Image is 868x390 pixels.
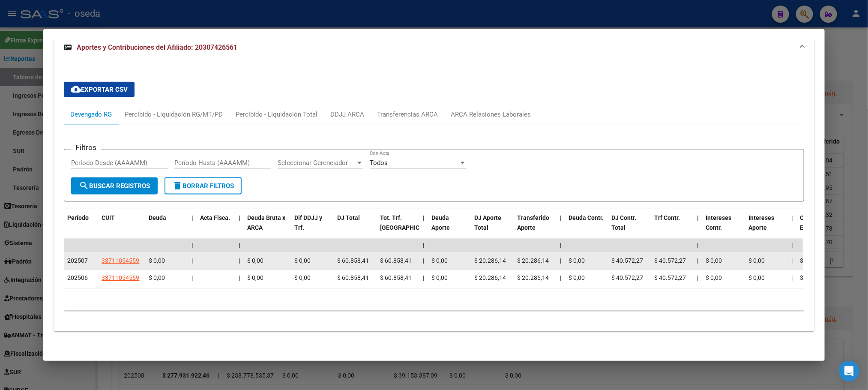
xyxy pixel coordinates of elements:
[278,159,356,167] span: Seleccionar Gerenciador
[788,209,796,246] datatable-header-cell: |
[337,274,369,281] span: $ 60.858,41
[611,214,636,231] span: DJ Contr. Total
[64,209,98,246] datatable-header-cell: Período
[125,110,223,119] div: Percibido - Liquidación RG/MT/PD
[247,214,285,231] span: Deuda Bruta x ARCA
[54,61,814,331] div: Aportes y Contribuciones del Afiliado: 20307426561
[70,110,112,119] div: Devengado RG
[800,274,835,281] span: $ 124.257,67
[102,257,139,264] span: 33711054559
[791,214,793,221] span: |
[247,274,263,281] span: $ 0,00
[192,274,193,281] span: |
[748,274,765,281] span: $ 0,00
[560,257,561,264] span: |
[145,209,188,246] datatable-header-cell: Deuda
[67,274,88,281] span: 202506
[54,34,814,61] mat-expansion-panel-header: Aportes y Contribuciones del Afiliado: 20307426561
[79,182,150,190] span: Buscar Registros
[748,257,765,264] span: $ 0,00
[102,214,115,221] span: CUIT
[67,214,89,221] span: Período
[330,110,364,119] div: DDJJ ARCA
[800,214,824,231] span: Contr. Empresa
[244,209,291,246] datatable-header-cell: Deuda Bruta x ARCA
[474,214,501,231] span: DJ Aporte Total
[702,209,745,246] datatable-header-cell: Intereses Contr.
[98,209,145,246] datatable-header-cell: CUIT
[380,214,438,231] span: Tot. Trf. [GEOGRAPHIC_DATA]
[423,214,425,221] span: |
[188,209,197,246] datatable-header-cell: |
[419,209,428,246] datatable-header-cell: |
[67,257,88,264] span: 202507
[149,214,166,221] span: Deuda
[431,257,448,264] span: $ 0,00
[706,214,731,231] span: Intereses Contr.
[294,274,311,281] span: $ 0,00
[377,209,419,246] datatable-header-cell: Tot. Trf. Bruto
[239,242,240,249] span: |
[517,274,549,281] span: $ 20.286,14
[428,209,471,246] datatable-header-cell: Deuda Aporte
[748,214,774,231] span: Intereses Aporte
[517,214,549,231] span: Transferido Aporte
[197,209,235,246] datatable-header-cell: Acta Fisca.
[451,110,531,119] div: ARCA Relaciones Laborales
[569,274,585,281] span: $ 0,00
[697,214,699,221] span: |
[608,209,651,246] datatable-header-cell: DJ Contr. Total
[64,82,135,97] button: Exportar CSV
[239,274,240,281] span: |
[423,242,425,249] span: |
[745,209,788,246] datatable-header-cell: Intereses Aporte
[71,143,101,152] h3: Filtros
[565,209,608,246] datatable-header-cell: Deuda Contr.
[165,177,242,195] button: Borrar Filtros
[337,257,369,264] span: $ 60.858,41
[200,214,230,221] span: Acta Fisca.
[517,257,549,264] span: $ 20.286,14
[569,257,585,264] span: $ 0,00
[239,257,240,264] span: |
[423,257,424,264] span: |
[800,257,832,264] span: $ 77.940,26
[71,177,158,195] button: Buscar Registros
[423,274,424,281] span: |
[337,214,360,221] span: DJ Total
[560,274,561,281] span: |
[654,214,680,221] span: Trf Contr.
[697,274,698,281] span: |
[172,182,234,190] span: Borrar Filtros
[235,209,244,246] datatable-header-cell: |
[514,209,557,246] datatable-header-cell: Transferido Aporte
[697,257,698,264] span: |
[791,274,793,281] span: |
[654,274,686,281] span: $ 40.572,27
[611,257,643,264] span: $ 40.572,27
[377,110,438,119] div: Transferencias ARCA
[192,257,193,264] span: |
[694,209,702,246] datatable-header-cell: |
[149,274,165,281] span: $ 0,00
[791,242,793,249] span: |
[791,257,793,264] span: |
[474,274,506,281] span: $ 20.286,14
[431,214,450,231] span: Deuda Aporte
[706,274,722,281] span: $ 0,00
[77,43,237,51] span: Aportes y Contribuciones del Afiliado: 20307426561
[71,86,128,93] span: Exportar CSV
[431,274,448,281] span: $ 0,00
[149,257,165,264] span: $ 0,00
[654,257,686,264] span: $ 40.572,27
[474,257,506,264] span: $ 20.286,14
[706,257,722,264] span: $ 0,00
[172,180,183,191] mat-icon: delete
[557,209,565,246] datatable-header-cell: |
[334,209,377,246] datatable-header-cell: DJ Total
[247,257,263,264] span: $ 0,00
[697,242,699,249] span: |
[380,274,412,281] span: $ 60.858,41
[796,209,839,246] datatable-header-cell: Contr. Empresa
[560,214,562,221] span: |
